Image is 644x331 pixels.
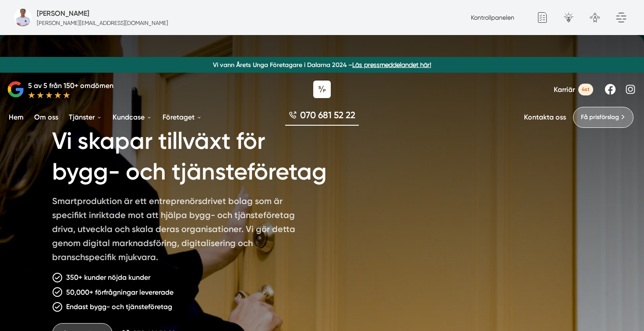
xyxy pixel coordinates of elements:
[28,80,113,91] p: 5 av 5 från 150+ omdömen
[66,287,173,298] p: 50,000+ förfrågningar levererade
[352,61,431,68] a: Läs pressmeddelandet här!
[14,9,32,26] img: foretagsbild-pa-smartproduktion-en-webbyraer-i-dalarnas-lan.png
[554,85,575,94] span: Karriär
[471,14,514,21] a: Kontrollpanelen
[7,106,25,128] a: Hem
[32,106,60,128] a: Om oss
[578,84,593,95] span: 4st
[581,113,619,122] span: Få prisförslag
[37,8,89,19] h5: Administratör
[554,84,593,95] a: Karriär 4st
[4,60,640,69] p: Vi vann Årets Unga Företagare i Dalarna 2024 –
[52,194,304,268] p: Smartproduktion är ett entreprenörsdrivet bolag som är specifikt inriktade mot att hjälpa bygg- o...
[66,272,150,283] p: 350+ kunder nöjda kunder
[524,113,566,121] a: Kontakta oss
[52,116,358,194] h1: Vi skapar tillväxt för bygg- och tjänsteföretag
[161,106,204,128] a: Företaget
[285,109,359,126] a: 070 681 52 22
[300,109,355,121] span: 070 681 52 22
[111,106,154,128] a: Kundcase
[573,107,633,128] a: Få prisförslag
[67,106,104,128] a: Tjänster
[66,301,172,312] p: Endast bygg- och tjänsteföretag
[37,19,168,27] p: [PERSON_NAME][EMAIL_ADDRESS][DOMAIN_NAME]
